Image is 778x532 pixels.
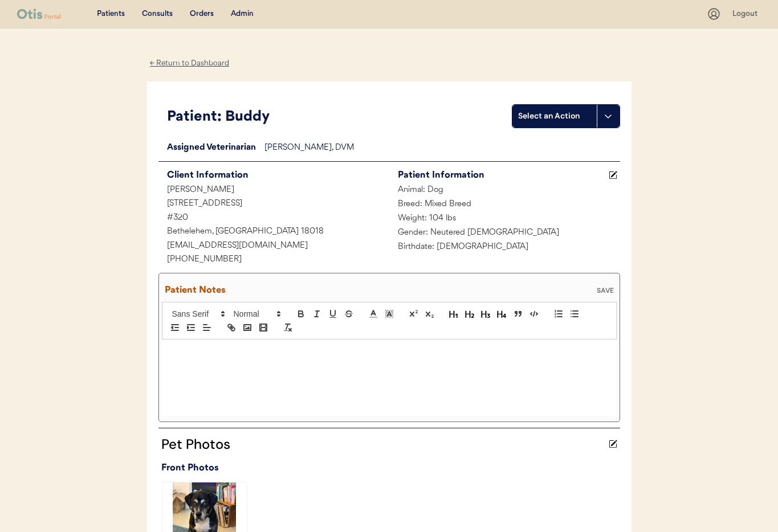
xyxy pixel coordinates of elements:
[389,198,620,212] div: Breed: Mixed Breed
[158,434,606,455] div: Pet Photos
[147,57,233,70] div: ← Return to Dashboard
[167,307,229,321] span: Font
[190,9,214,20] div: Orders
[158,211,389,226] div: #320
[158,141,264,155] div: Assigned Veterinarian
[389,240,620,255] div: Birthdate: [DEMOGRAPHIC_DATA]
[365,307,381,321] span: Font color
[158,253,389,267] div: [PHONE_NUMBER]
[732,9,761,20] div: Logout
[165,283,594,298] div: Patient Notes
[97,9,125,20] div: Patients
[158,183,389,198] div: [PERSON_NAME]
[161,460,620,476] div: Front Photos
[264,141,620,155] div: [PERSON_NAME], DVM
[389,183,620,198] div: Animal: Dog
[231,9,254,20] div: Admin
[142,9,173,20] div: Consults
[199,321,215,334] span: Text alignment
[594,287,617,294] div: SAVE
[158,225,389,239] div: Bethelehem, [GEOGRAPHIC_DATA] 18018
[389,212,620,226] div: Weight: 104 lbs
[381,307,397,321] span: Highlight color
[398,167,606,183] div: Patient Information
[167,167,389,183] div: Client Information
[229,307,284,321] span: Font size
[158,239,389,253] div: [EMAIL_ADDRESS][DOMAIN_NAME]
[167,107,512,128] div: Patient: Buddy
[518,111,591,122] div: Select an Action
[158,197,389,211] div: [STREET_ADDRESS]
[389,226,620,240] div: Gender: Neutered [DEMOGRAPHIC_DATA]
